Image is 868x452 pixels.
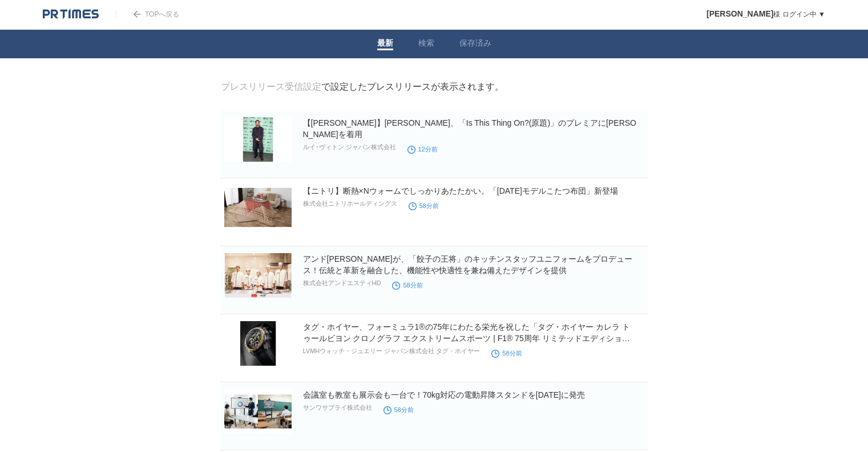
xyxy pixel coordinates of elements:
a: アンド[PERSON_NAME]が、「餃子の王将」のキッチンスタッフユニフォームをプロデュース！伝統と革新を融合した、機能性や快適性を兼ね備えたデザインを提供 [303,254,632,275]
a: 検索 [418,38,434,50]
time: 58分前 [491,350,522,357]
img: タグ・ホイヤー、フォーミュラ1®の75年にわたる栄光を祝した「タグ・ホイヤー カレラ トゥールビヨン クロノグラフ エクストリームスポーツ | F1® 75周年 リミテッドエディション」を発表 [224,321,292,366]
img: 【ニトリ】断熱×Nウォームでしっかりあたたかい。「2025年モデルこたつ布団」新登場 [224,185,292,230]
p: LVMHウォッチ・ジュエリー ジャパン株式会社 タグ・ホイヤー [303,347,481,355]
img: アンドエスティが、「餃子の王将」のキッチンスタッフユニフォームをプロデュース！伝統と革新を融合した、機能性や快適性を兼ね備えたデザインを提供 [224,253,292,298]
a: 保存済み [459,38,491,50]
img: 【ルイ·ヴィトン】ブラッドリー·クーパー、「Is This Thing On?(原題)」のプレミアにルイ·ヴィトンを着用 [224,117,292,162]
p: ルイ･ヴィトン ジャパン株式会社 [303,143,396,151]
time: 58分前 [392,282,422,289]
span: [PERSON_NAME] [706,9,773,18]
p: サンワサプライ株式会社 [303,403,372,412]
time: 58分前 [383,406,414,413]
a: TOPへ戻る [116,10,179,18]
a: 会議室も教室も展示会も一台で！70kg対応の電動昇降スタンドを[DATE]に発売 [303,390,585,399]
img: 会議室も教室も展示会も一台で！70kg対応の電動昇降スタンドを10月15日に発売 [224,389,292,434]
a: プレスリリース受信設定 [221,82,321,91]
a: [PERSON_NAME]様 ログイン中 ▼ [706,10,825,18]
a: タグ・ホイヤー、フォーミュラ1®の75年にわたる栄光を祝した「タグ・ホイヤー カレラ トゥールビヨン クロノグラフ エクストリームスポーツ | F1® 75周年 リミテッドエディション」を発表 [303,322,630,354]
img: logo.png [43,9,99,20]
p: 株式会社アンドエスティHD [303,279,381,287]
p: 株式会社ニトリホールディングス [303,199,397,208]
time: 58分前 [409,202,439,209]
a: 【[PERSON_NAME]】[PERSON_NAME]、「Is This Thing On?(原題)」のプレミアに[PERSON_NAME]を着用 [303,118,637,139]
time: 12分前 [407,146,438,153]
img: arrow.png [134,11,140,18]
a: 【ニトリ】断熱×Nウォームでしっかりあたたかい。「[DATE]モデルこたつ布団」新登場 [303,186,618,195]
div: で設定したプレスリリースが表示されます。 [221,81,504,93]
a: 最新 [377,38,393,50]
